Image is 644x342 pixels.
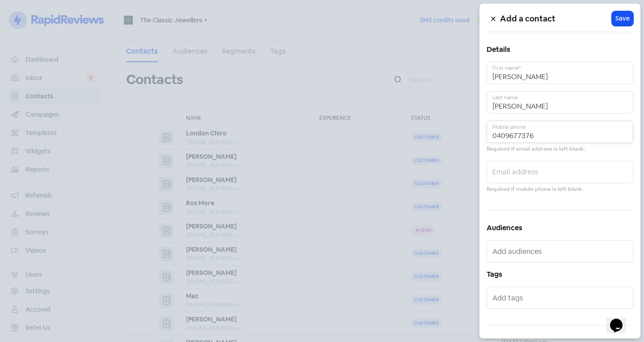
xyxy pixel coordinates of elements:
[492,291,629,305] input: Add tags
[487,185,584,194] small: Required if mobile phone is left blank.
[612,11,633,26] button: Save
[492,244,629,258] input: Add audiences
[487,145,585,153] small: Required if email address is left blank.
[487,62,633,84] input: First name
[487,91,633,114] input: Last name
[487,161,633,183] input: Email address
[487,121,633,143] input: Mobile phone
[615,14,630,23] span: Save
[487,43,633,56] h5: Details
[606,306,635,333] iframe: chat widget
[500,12,612,25] h5: Add a contact
[487,221,633,235] h5: Audiences
[487,268,633,281] h5: Tags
